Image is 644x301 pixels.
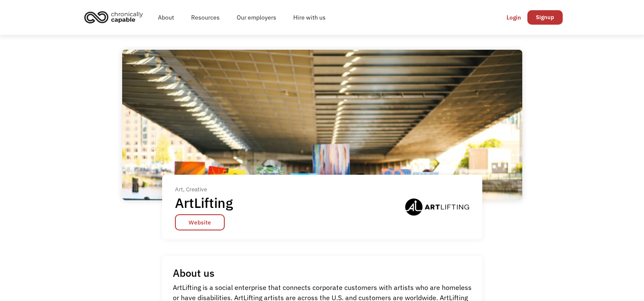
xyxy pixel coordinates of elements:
a: Hire with us [285,4,334,31]
a: About [149,4,183,31]
a: Login [500,10,527,25]
a: Signup [527,10,563,25]
h1: About us [173,267,215,279]
div: Art, Creative [175,184,239,194]
h1: ArtLifting [175,194,233,211]
a: home [82,8,149,26]
a: Website [175,214,225,230]
img: Chronically Capable logo [82,8,146,26]
div: Login [507,12,521,23]
a: Our employers [228,4,285,31]
a: Resources [183,4,228,31]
